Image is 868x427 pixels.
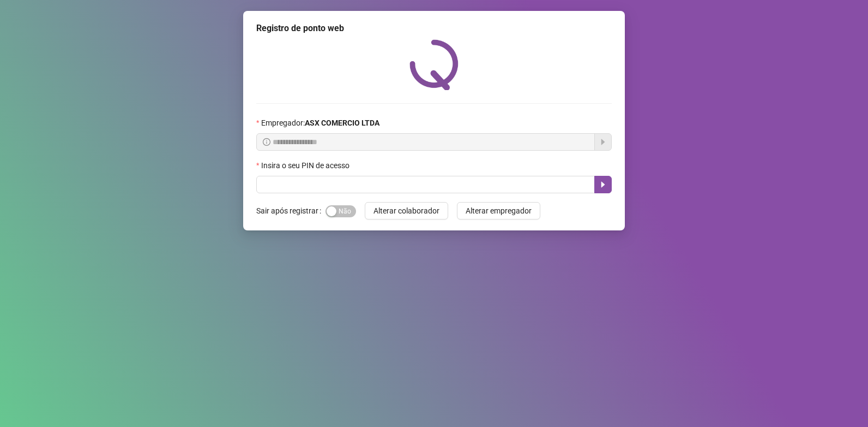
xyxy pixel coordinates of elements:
[365,202,448,220] button: Alterar colaborador
[373,205,439,217] span: Alterar colaborador
[256,202,325,220] label: Sair após registrar
[261,117,379,129] span: Empregador :
[599,180,607,189] span: caret-right
[256,22,612,35] div: Registro de ponto web
[409,39,459,90] img: QRPoint
[256,159,357,171] label: Insira o seu PIN de acesso
[466,205,532,217] span: Alterar empregador
[263,138,270,146] span: info-circle
[457,202,540,220] button: Alterar empregador
[305,118,379,127] strong: ASX COMERCIO LTDA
